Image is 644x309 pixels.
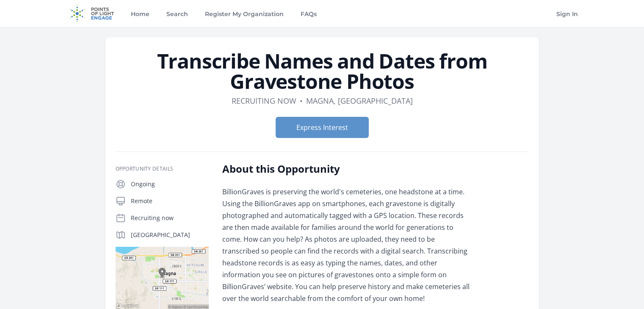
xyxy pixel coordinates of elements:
dd: Recruiting now [232,95,296,107]
img: Map [116,247,209,309]
dd: Magna, [GEOGRAPHIC_DATA] [306,95,413,107]
p: Recruiting now [131,214,209,222]
h2: About this Opportunity [222,162,470,176]
p: Remote [131,197,209,205]
div: • [300,95,303,107]
p: BillionGraves is preserving the world's cemeteries, one headstone at a time. Using the BillionGra... [222,186,470,304]
p: Ongoing [131,180,209,188]
h1: Transcribe Names and Dates from Gravestone Photos [116,51,529,91]
h3: Opportunity Details [116,166,209,172]
p: [GEOGRAPHIC_DATA] [131,231,209,239]
button: Express Interest [276,117,369,138]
